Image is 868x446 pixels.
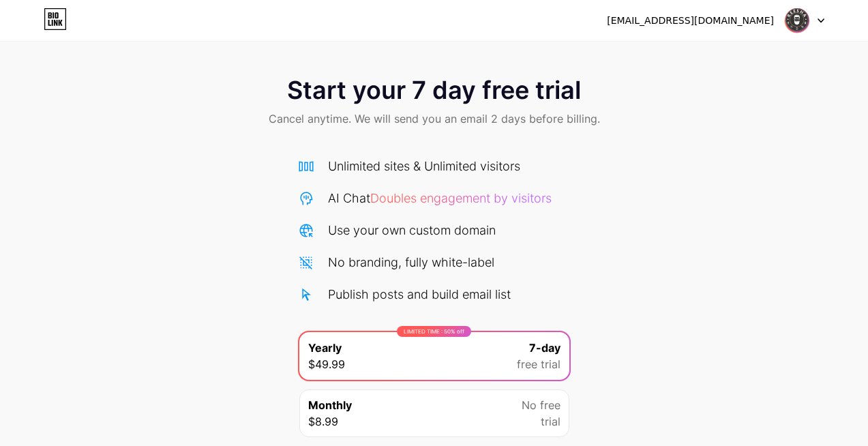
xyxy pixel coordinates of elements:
span: Cancel anytime. We will send you an email 2 days before billing. [269,110,600,127]
div: LIMITED TIME : 50% off [397,326,471,337]
div: AI Chat [328,189,552,207]
div: No branding, fully white-label [328,253,494,271]
span: Yearly [308,340,342,356]
span: $8.99 [308,413,338,430]
div: Publish posts and build email list [328,285,511,303]
span: No free [522,397,560,413]
span: Doubles engagement by visitors [370,191,552,205]
span: trial [541,413,560,430]
span: 7-day [529,340,560,356]
span: free trial [517,356,560,372]
div: Use your own custom domain [328,221,496,239]
span: Monthly [308,397,352,413]
div: [EMAIL_ADDRESS][DOMAIN_NAME] [607,14,774,28]
span: $49.99 [308,356,345,372]
img: Reesha Barbers [784,8,810,33]
div: Unlimited sites & Unlimited visitors [328,157,520,175]
span: Start your 7 day free trial [287,76,581,104]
